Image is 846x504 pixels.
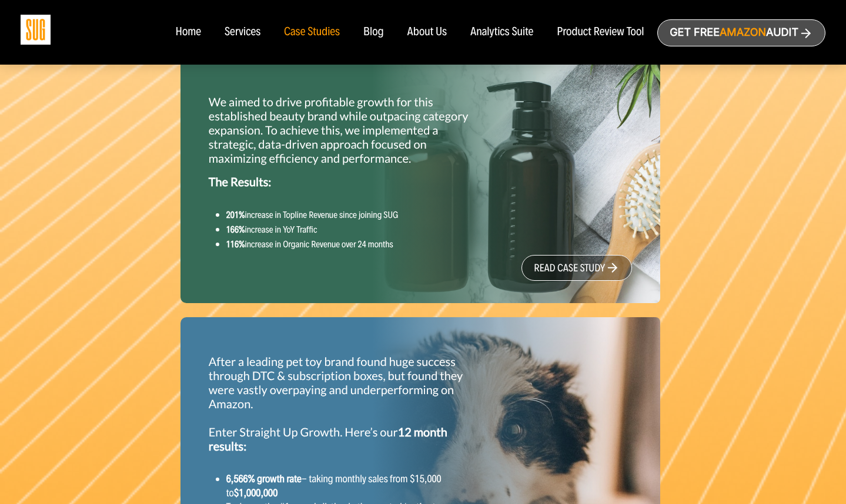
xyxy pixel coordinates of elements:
[720,26,766,39] span: Amazon
[407,26,447,39] a: About Us
[226,209,245,220] strong: 201%
[226,238,245,250] strong: 116%
[284,26,340,39] a: Case Studies
[226,209,399,220] small: increase in Topline Revenue since joining SUG
[209,355,485,453] p: After a leading pet toy brand found huge success through DTC & subscription boxes, but found they...
[657,19,825,46] a: Get freeAmazonAudit
[21,15,51,45] img: Sug
[557,26,644,39] a: Product Review Tool
[226,472,302,485] strong: 6,566% growth rate
[234,486,278,499] strong: $1,000,000
[470,26,533,39] a: Analytics Suite
[209,95,485,166] p: We aimed to drive profitable growth for this established beauty brand while outpacing category ex...
[363,26,384,39] a: Blog
[226,238,393,250] small: increase in Organic Revenue over 24 months
[226,472,485,500] li: - taking monthly sales from $15,000 to
[226,224,245,235] strong: 166%
[175,26,200,39] a: Home
[209,175,272,189] strong: The Results:
[521,255,632,281] a: read case study
[209,425,447,453] strong: 12 month results:
[225,26,260,39] a: Services
[226,224,317,235] small: increase in YoY Traffic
